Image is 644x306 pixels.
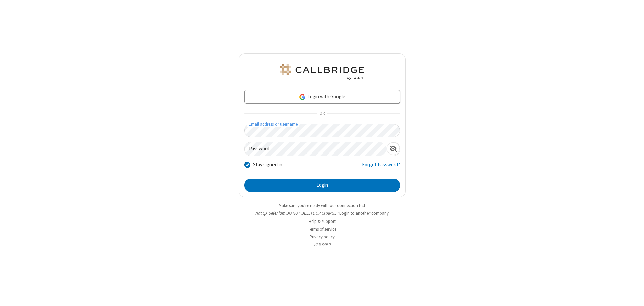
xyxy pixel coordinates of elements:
label: Stay signed in [253,161,282,169]
a: Make sure you're ready with our connection test [279,203,365,208]
a: Terms of service [308,226,336,232]
a: Login with Google [244,90,400,103]
input: Email address or username [244,124,400,137]
li: Not QA Selenium DO NOT DELETE OR CHANGE? [239,210,406,216]
img: google-icon.png [299,93,306,101]
button: Login to another company [339,210,389,216]
a: Privacy policy [310,234,335,240]
div: Show password [387,142,400,155]
li: v2.6.349.0 [239,241,406,248]
span: OR [317,109,327,118]
a: Forgot Password? [362,161,400,174]
button: Login [244,179,400,192]
img: QA Selenium DO NOT DELETE OR CHANGE [278,64,366,80]
input: Password [245,142,387,156]
a: Help & support [309,218,336,224]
